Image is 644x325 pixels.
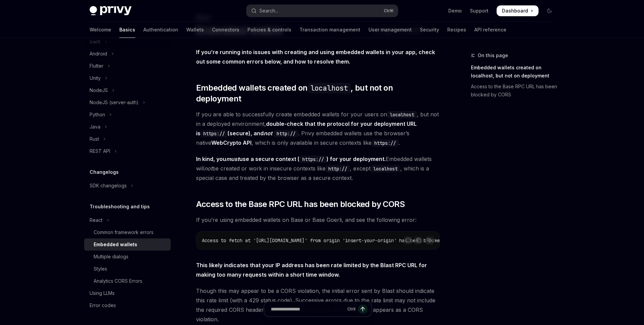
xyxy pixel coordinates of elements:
[94,277,142,285] div: Analytics CORS Errors
[196,156,386,162] strong: In kind, you use a secure context ( ) for your deployment.
[226,156,239,162] em: must
[84,275,171,287] a: Analytics CORS Errors
[274,130,298,137] code: http://
[196,286,440,324] span: Though this may appear to be a CORS violation, the initial error sent by Blast should indicate th...
[84,238,171,251] a: Embedded wallets
[448,7,462,14] a: Demo
[196,110,440,147] span: If you are able to successfully create embedded wallets for your users on , but not in a deployed...
[300,22,360,38] a: Transaction management
[212,22,239,38] a: Connectors
[246,5,398,17] button: Open search
[84,133,171,145] button: Toggle Rust section
[264,130,272,137] em: not
[94,253,128,261] div: Multiple dialogs
[371,165,400,172] code: localhost
[497,5,539,16] a: Dashboard
[474,22,506,38] a: API reference
[196,120,417,137] strong: double-check that the protocol for your deployment URL is (secure), and
[84,251,171,263] a: Multiple dialogs
[94,240,137,249] div: Embedded wallets
[84,96,171,109] button: Toggle NodeJS (server-auth) section
[414,236,423,245] button: Copy the contents from the code block
[84,226,171,238] a: Common framework errors
[425,236,434,245] button: Ask AI
[202,237,491,243] span: Access to fetch at '[URL][DOMAIN_NAME]' from origin 'insert-your-origin' has been blocked by CORS...
[94,265,107,273] div: Styles
[196,83,440,104] span: Embedded wallets created on , but not on deployment
[247,22,291,38] a: Policies & controls
[90,86,108,94] div: NodeJS
[90,147,110,155] div: REST API
[404,236,412,245] button: Report incorrect code
[502,7,528,14] span: Dashboard
[94,228,153,236] div: Common framework errors
[200,130,228,137] code: https://
[84,84,171,96] button: Toggle NodeJS section
[308,83,351,93] code: localhost
[90,168,119,176] h5: Changelogs
[196,262,427,278] strong: This likely indicates that your IP address has been rate limited by the Blast RPC URL for making ...
[84,299,171,311] a: Error codes
[420,22,439,38] a: Security
[90,62,103,70] div: Flutter
[300,156,327,163] code: https://
[470,7,488,14] a: Support
[196,215,440,225] span: If you’re using embedded wallets on Base or Base Goerli, and see the following error:
[211,139,252,146] a: WebCrypto API
[84,214,171,226] button: Toggle React section
[90,203,150,211] h5: Troubleshooting and tips
[204,165,212,172] em: not
[372,139,399,147] code: https://
[84,48,171,60] button: Toggle Android section
[471,62,560,81] a: Embedded wallets created on localhost, but not on deployment
[90,50,107,58] div: Android
[84,180,171,192] button: Toggle SDK changelogs section
[186,22,204,38] a: Wallets
[196,49,435,65] strong: If you’re running into issues with creating and using embedded wallets in your app, check out som...
[387,111,417,118] code: localhost
[84,60,171,72] button: Toggle Flutter section
[90,6,132,16] img: dark logo
[84,109,171,121] button: Toggle Python section
[471,81,560,100] a: Access to the Base RPC URL has been blocked by CORS
[90,182,127,190] div: SDK changelogs
[90,289,115,297] div: Using LLMs
[358,304,367,314] button: Send message
[544,5,555,16] button: Toggle dark mode
[84,263,171,275] a: Styles
[478,51,508,60] span: On this page
[259,7,278,15] div: Search...
[84,72,171,84] button: Toggle Unity section
[143,22,178,38] a: Authentication
[90,135,99,143] div: Rust
[447,22,466,38] a: Recipes
[384,8,394,14] span: Ctrl K
[90,98,139,107] div: NodeJS (server-auth)
[90,301,116,309] div: Error codes
[90,216,102,224] div: React
[84,145,171,157] button: Toggle REST API section
[90,22,111,38] a: Welcome
[84,121,171,133] button: Toggle Java section
[90,123,100,131] div: Java
[119,22,135,38] a: Basics
[90,74,101,82] div: Unity
[326,165,350,172] code: http://
[196,154,440,183] span: Embedded wallets will be created or work in insecure contexts like , except , which is a special ...
[90,111,105,119] div: Python
[271,302,344,317] input: Ask a question...
[84,287,171,299] a: Using LLMs
[368,22,412,38] a: User management
[196,199,405,210] span: Access to the Base RPC URL has been blocked by CORS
